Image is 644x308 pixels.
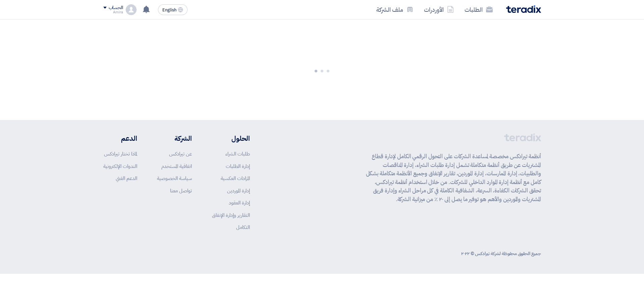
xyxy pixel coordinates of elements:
[157,133,192,143] li: الشركة
[212,133,250,143] li: الحلول
[236,224,250,231] a: التكامل
[366,152,541,203] p: أنظمة تيرادكس مخصصة لمساعدة الشركات على التحول الرقمي الكامل لإدارة قطاع المشتريات عن طريق أنظمة ...
[104,150,137,158] a: لماذا تختار تيرادكس
[170,187,192,194] a: تواصل معنا
[461,250,541,257] div: جميع الحقوق محفوظة لشركة تيرادكس © ٢٠٢٢
[162,8,176,12] span: English
[225,150,250,158] a: طلبات الشراء
[103,10,123,14] div: Amira
[229,199,250,206] a: إدارة العقود
[109,5,123,11] div: الحساب
[226,163,250,170] a: إدارة الطلبات
[169,150,192,158] a: عن تيرادكس
[158,4,187,15] button: English
[116,175,137,182] a: الدعم الفني
[103,133,137,143] li: الدعم
[212,211,250,219] a: التقارير وإدارة الإنفاق
[371,2,419,17] a: ملف الشركة
[157,175,192,182] a: سياسة الخصوصية
[227,187,250,194] a: إدارة الموردين
[103,163,137,170] a: الندوات الإلكترونية
[161,163,192,170] a: اتفاقية المستخدم
[506,5,541,13] img: Teradix logo
[221,175,250,182] a: المزادات العكسية
[126,4,137,15] img: profile_test.png
[459,2,498,17] a: الطلبات
[419,2,459,17] a: الأوردرات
